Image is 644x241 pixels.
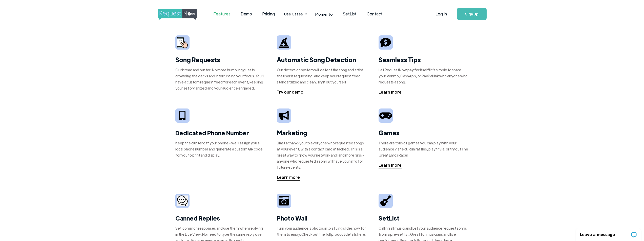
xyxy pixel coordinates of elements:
img: requestnow logo [158,9,206,20]
div: Learn more [277,174,300,180]
div: Use Cases [284,11,303,17]
strong: Seamless Tips [379,56,421,63]
img: smarphone [177,37,188,48]
strong: SetList [379,214,400,222]
a: Contact [362,6,388,22]
img: tip sign [380,37,391,48]
a: Learn more [379,89,402,95]
div: Try our demo [277,89,303,95]
img: camera icon [279,195,289,206]
img: camera icon [177,195,188,206]
div: Keep the clutter off your phone - we'll assign you a local phone number and generate a custom QR ... [175,140,266,158]
img: wizard hat [279,37,289,48]
a: Pricing [257,6,280,22]
strong: Song Requests [175,56,220,63]
div: Blast a thank-you to everyone who requested songs at your event, with a contact card attached. Th... [277,140,367,170]
img: video game [379,111,392,121]
a: Momento [310,7,338,21]
div: Turn your audience's photos into a living slideshow for them to enjoy. Check out the full product... [277,225,367,237]
strong: Automatic Song Detection [277,56,356,63]
div: Let RequestNow pay for itself! It's simple to share your Venmo, CashApp, or PayPal link with anyo... [379,67,469,85]
strong: Canned Replies [175,214,220,222]
a: Log In [430,5,452,23]
a: Demo [236,6,257,22]
img: megaphone [279,111,289,120]
div: Our bread and butter! No more bumbling guests crowding the decks and interrupting your focus. You... [175,67,266,91]
a: SetList [338,6,362,22]
div: Our detection system will detect the song and artist the user is requesting, and keep your reques... [277,67,367,85]
strong: Marketing [277,129,307,137]
div: Learn more [379,89,402,95]
div: Use Cases [281,6,309,22]
a: Features [208,6,236,22]
iframe: LiveChat chat widget [573,225,644,241]
a: Sign Up [457,8,487,20]
strong: Photo Wall [277,214,307,222]
a: home [158,9,196,19]
img: guitar [380,195,391,206]
a: Try our demo [277,89,303,95]
div: There are tons of games you can play with your audience via text. Run raffles, play trivia, or tr... [379,140,469,158]
img: iphone [179,111,185,121]
strong: Games [379,129,400,137]
strong: Dedicated Phone Number [175,129,249,137]
a: Learn more [277,174,300,181]
a: Learn more [379,162,402,168]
